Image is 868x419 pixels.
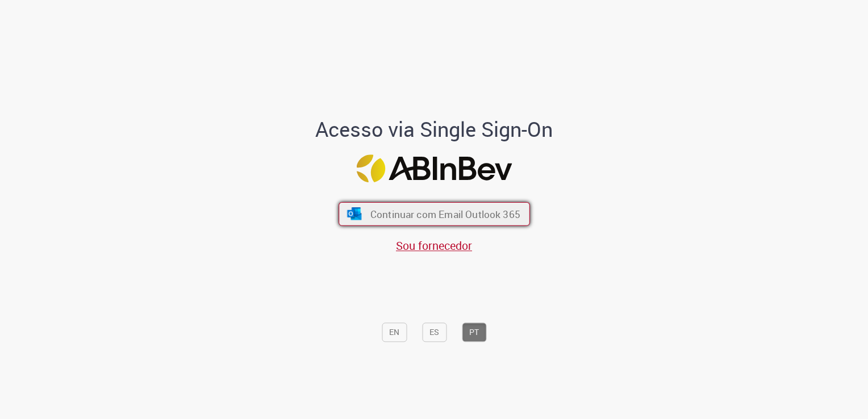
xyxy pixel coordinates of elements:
[396,238,472,253] a: Sou fornecedor
[422,323,446,342] button: ES
[277,118,592,141] h1: Acesso via Single Sign-On
[356,154,512,182] img: Logo ABInBev
[462,323,486,342] button: PT
[382,323,407,342] button: EN
[346,208,362,220] img: ícone Azure/Microsoft 360
[370,208,520,221] span: Continuar com Email Outlook 365
[339,202,530,226] button: ícone Azure/Microsoft 360 Continuar com Email Outlook 365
